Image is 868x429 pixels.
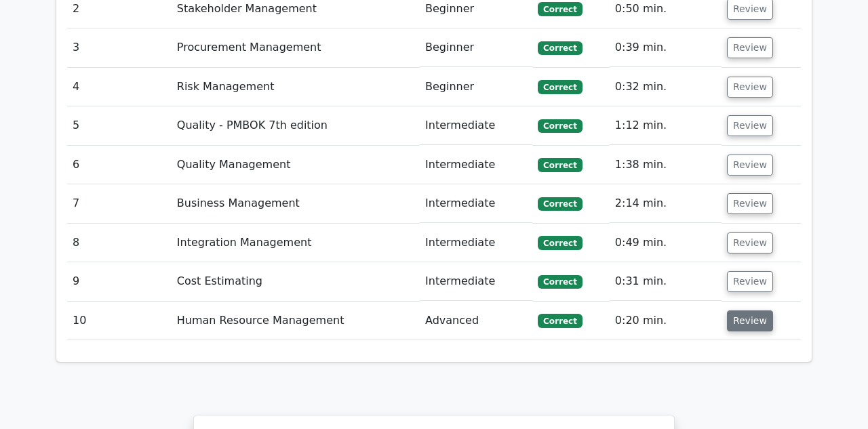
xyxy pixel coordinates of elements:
[420,262,532,301] td: Intermediate
[610,302,722,340] td: 0:20 min.
[67,28,172,67] td: 3
[67,106,172,145] td: 5
[172,262,420,301] td: Cost Estimating
[727,77,773,98] button: Review
[538,275,582,289] span: Correct
[420,28,532,67] td: Beginner
[610,106,722,145] td: 1:12 min.
[727,271,773,292] button: Review
[538,197,582,211] span: Correct
[538,119,582,133] span: Correct
[538,236,582,249] span: Correct
[727,37,773,58] button: Review
[67,262,172,301] td: 9
[420,184,532,223] td: Intermediate
[538,2,582,16] span: Correct
[172,68,420,106] td: Risk Management
[610,68,722,106] td: 0:32 min.
[538,41,582,55] span: Correct
[727,193,773,214] button: Review
[727,115,773,136] button: Review
[67,68,172,106] td: 4
[538,314,582,327] span: Correct
[727,155,773,176] button: Review
[610,146,722,184] td: 1:38 min.
[727,310,773,331] button: Review
[538,158,582,171] span: Correct
[610,224,722,262] td: 0:49 min.
[172,106,420,145] td: Quality - PMBOK 7th edition
[67,302,172,340] td: 10
[610,28,722,67] td: 0:39 min.
[610,262,722,301] td: 0:31 min.
[420,146,532,184] td: Intermediate
[67,184,172,223] td: 7
[420,68,532,106] td: Beginner
[420,106,532,145] td: Intermediate
[172,28,420,67] td: Procurement Management
[610,184,722,223] td: 2:14 min.
[67,146,172,184] td: 6
[172,302,420,340] td: Human Resource Management
[67,224,172,262] td: 8
[420,302,532,340] td: Advanced
[172,146,420,184] td: Quality Management
[172,224,420,262] td: Integration Management
[172,184,420,223] td: Business Management
[420,224,532,262] td: Intermediate
[727,232,773,253] button: Review
[538,80,582,94] span: Correct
